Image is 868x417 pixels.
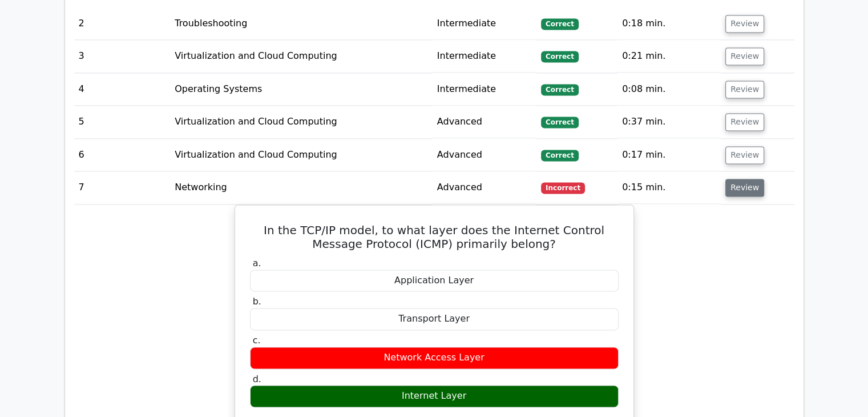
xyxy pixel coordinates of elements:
span: Correct [541,51,578,62]
td: 2 [74,7,171,40]
td: Networking [170,171,433,204]
span: d. [253,374,261,384]
td: Advanced [433,171,536,204]
button: Review [725,81,764,98]
div: Network Access Layer [250,347,619,369]
td: 0:15 min. [617,171,721,204]
span: Correct [541,84,578,95]
td: 0:21 min. [617,40,721,73]
td: 0:08 min. [617,73,721,106]
button: Review [725,146,764,164]
span: Incorrect [541,182,585,194]
td: 6 [74,139,171,171]
div: Transport Layer [250,308,619,330]
span: Correct [541,150,578,161]
button: Review [725,15,764,33]
td: Virtualization and Cloud Computing [170,40,433,73]
td: 0:18 min. [617,7,721,40]
td: 3 [74,40,171,73]
td: Virtualization and Cloud Computing [170,139,433,171]
td: Advanced [433,106,536,138]
button: Review [725,179,764,197]
td: 7 [74,171,171,204]
td: Troubleshooting [170,7,433,40]
td: 0:17 min. [617,139,721,171]
span: c. [253,335,261,346]
span: Correct [541,117,578,128]
button: Review [725,47,764,65]
td: Virtualization and Cloud Computing [170,106,433,138]
td: Intermediate [433,40,536,73]
span: Correct [541,18,578,30]
div: Internet Layer [250,385,619,407]
td: 0:37 min. [617,106,721,138]
span: b. [253,296,261,307]
td: Intermediate [433,73,536,106]
td: Advanced [433,139,536,171]
h5: In the TCP/IP model, to what layer does the Internet Control Message Protocol (ICMP) primarily be... [249,223,620,251]
button: Review [725,113,764,131]
td: Intermediate [433,7,536,40]
td: 4 [74,73,171,106]
div: Application Layer [250,270,619,292]
td: Operating Systems [170,73,433,106]
td: 5 [74,106,171,138]
span: a. [253,258,261,268]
